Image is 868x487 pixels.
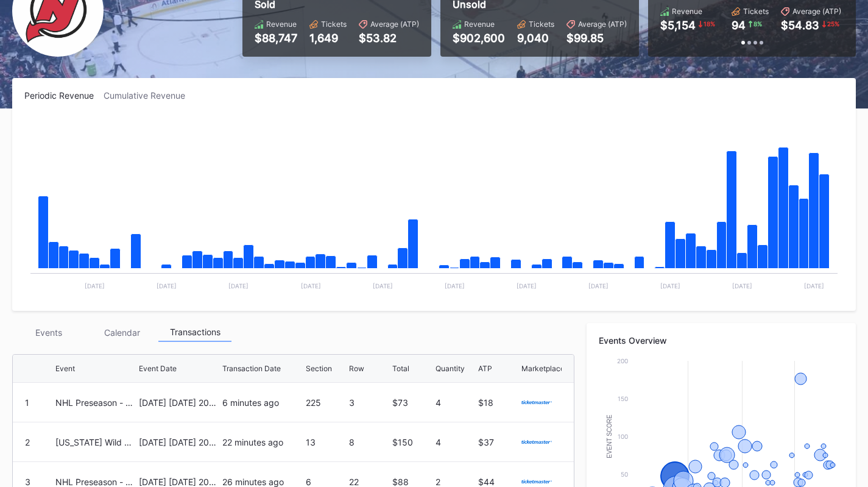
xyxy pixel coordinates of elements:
div: ATP [478,364,492,373]
div: Periodic Revenue [24,90,104,101]
div: Marketplace [521,364,565,373]
div: Transaction Date [222,364,281,373]
div: 3 [25,477,30,487]
div: Cumulative Revenue [104,90,195,101]
div: Revenue [464,20,495,29]
text: [DATE] [517,282,537,290]
img: ticketmaster.svg [521,400,551,405]
text: [DATE] [373,282,393,290]
text: 50 [621,471,628,478]
div: 9,040 [517,32,554,44]
div: Average (ATP) [370,20,419,29]
text: Event Score [606,414,613,458]
img: ticketmaster.svg [521,480,551,484]
text: 150 [618,395,628,402]
div: $5,154 [660,19,696,32]
text: 100 [618,433,628,440]
div: $53.82 [359,32,419,44]
div: $150 [392,437,432,447]
div: $99.85 [566,32,627,44]
div: $73 [392,397,432,408]
text: [DATE] [445,282,465,290]
div: Section [306,364,332,373]
div: 8 [349,437,389,447]
div: $88 [392,477,432,487]
text: [DATE] [85,282,105,290]
div: Row [349,364,364,373]
div: 22 [349,477,389,487]
div: 4 [436,397,476,408]
div: Revenue [266,20,297,29]
div: Events Overview [599,335,844,346]
text: 200 [617,357,628,364]
div: 18 % [702,19,716,29]
text: [DATE] [228,282,249,290]
div: 4 [436,437,476,447]
div: 1 [25,397,29,408]
div: Tickets [529,20,554,29]
div: 6 [306,477,346,487]
div: Tickets [743,7,769,16]
text: [DATE] [157,282,177,290]
text: [DATE] [732,282,752,290]
div: Quantity [436,364,465,373]
div: [DATE] [DATE] 2025 [139,437,219,447]
div: 3 [349,397,389,408]
div: $54.83 [781,19,819,32]
div: 25 % [826,19,841,29]
div: Events [12,323,85,342]
div: 94 [732,19,746,32]
div: 22 minutes ago [222,437,303,447]
div: NHL Preseason - [US_STATE] Rangers at [US_STATE] Devils [55,477,136,487]
text: [DATE] [588,282,609,290]
div: Event Date [139,364,177,373]
div: 13 [306,437,346,447]
div: $37 [478,437,518,447]
div: NHL Preseason - [US_STATE] Rangers at [US_STATE] Devils [55,397,136,408]
text: [DATE] [301,282,321,290]
div: [DATE] [DATE] 2025 [139,477,219,487]
div: Tickets [321,20,347,29]
div: Average (ATP) [578,20,627,29]
div: [DATE] [DATE] 2025 [139,397,219,408]
text: [DATE] [804,282,824,290]
div: $18 [478,397,518,408]
img: ticketmaster.svg [521,440,551,444]
div: $88,747 [255,32,297,44]
div: 1,649 [309,32,347,44]
div: $44 [478,477,518,487]
div: Transactions [158,323,231,342]
div: 26 minutes ago [222,477,303,487]
div: Event [55,364,75,373]
div: Calendar [85,323,158,342]
div: Total [392,364,409,373]
div: [US_STATE] Wild at [US_STATE] Devils [55,437,136,447]
div: $902,600 [453,32,505,44]
div: Average (ATP) [792,7,841,16]
div: 6 minutes ago [222,397,303,408]
div: 225 [306,397,346,408]
div: Revenue [672,7,702,16]
text: [DATE] [660,282,680,290]
div: 8 % [752,19,763,29]
div: 2 [25,437,30,447]
div: 2 [436,477,476,487]
svg: Chart title [24,116,844,299]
